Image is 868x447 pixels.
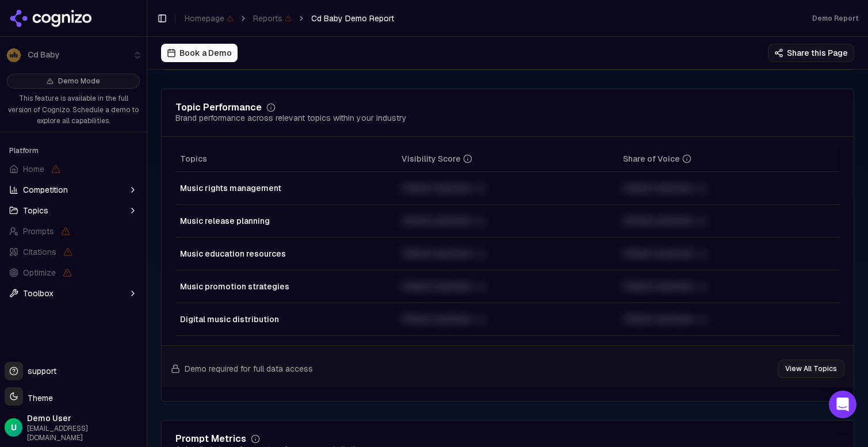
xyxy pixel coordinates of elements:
div: Visibility Score [402,153,472,165]
div: Brand performance across relevant topics within your industry [175,112,407,124]
span: U [11,422,17,433]
button: Book a Demo [161,44,238,62]
th: Topics [175,146,397,172]
div: Unlock premium [402,312,614,326]
nav: breadcrumb [185,13,394,24]
div: Unlock premium [623,214,835,228]
div: Unlock premium [623,280,835,293]
th: shareOfVoice [618,146,840,172]
span: Competition [23,184,68,196]
th: visibilityScore [397,146,618,172]
div: Unlock premium [402,247,614,261]
span: support [23,365,56,377]
span: Cd Baby Demo Report [311,13,394,24]
div: Data table [175,146,840,336]
span: Home [23,163,44,175]
span: Citations [23,246,56,258]
div: Digital music distribution [180,314,392,325]
span: Prompts [23,226,54,237]
div: Music promotion strategies [180,281,392,292]
span: Homepage [185,13,234,24]
span: Demo User [27,412,142,424]
div: Demo Report [812,14,859,23]
div: Unlock premium [402,214,614,228]
div: Prompt Metrics [175,434,246,444]
div: Platform [5,142,142,160]
span: Reports [253,13,292,24]
span: Toolbox [23,288,53,299]
span: Topics [180,153,207,165]
div: Music rights management [180,182,392,194]
span: Demo required for full data access [185,363,313,375]
button: Share this Page [768,44,854,62]
div: Unlock premium [402,280,614,293]
div: Unlock premium [623,247,835,261]
span: Demo Mode [58,77,100,86]
span: [EMAIL_ADDRESS][DOMAIN_NAME] [27,424,142,442]
button: Toolbox [5,284,142,303]
span: Optimize [23,267,56,278]
div: Topic Performance [175,103,262,112]
div: Unlock premium [623,181,835,195]
span: Topics [23,205,48,216]
div: Music education resources [180,248,392,259]
button: View All Topics [778,360,844,378]
button: Competition [5,181,142,199]
button: Topics [5,201,142,220]
div: Unlock premium [402,181,614,195]
div: Open Intercom Messenger [829,391,856,418]
div: Music release planning [180,215,392,227]
p: This feature is available in the full version of Cognizo. Schedule a demo to explore all capabili... [7,93,140,127]
span: Theme [23,393,53,403]
div: Share of Voice [623,153,691,165]
div: Unlock premium [623,312,835,326]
